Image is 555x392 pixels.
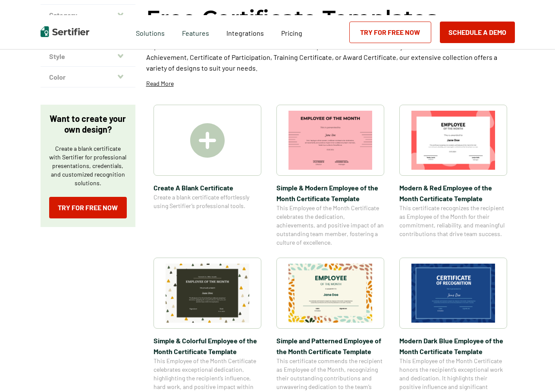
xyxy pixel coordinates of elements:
span: Solutions [136,27,165,37]
span: Simple & Colorful Employee of the Month Certificate Template [154,335,261,357]
img: Modern Dark Blue Employee of the Month Certificate Template [411,264,495,323]
h1: Free Certificate Templates [146,4,437,32]
img: Simple & Colorful Employee of the Month Certificate Template [166,264,249,323]
button: Style [41,46,135,67]
span: Simple and Patterned Employee of the Month Certificate Template [276,335,384,357]
span: Create A Blank Certificate [154,182,261,193]
a: Modern & Red Employee of the Month Certificate TemplateModern & Red Employee of the Month Certifi... [399,105,507,247]
a: Try for Free Now [349,22,431,43]
span: This Employee of the Month Certificate celebrates the dedication, achievements, and positive impa... [276,204,384,247]
span: Modern & Red Employee of the Month Certificate Template [399,182,507,204]
a: Integrations [226,27,264,37]
span: This certificate recognizes the recipient as Employee of the Month for their commitment, reliabil... [399,204,507,238]
p: Create a blank certificate with Sertifier for professional presentations, credentials, and custom... [49,144,127,187]
button: Category [41,5,135,25]
img: Simple & Modern Employee of the Month Certificate Template [288,111,372,170]
p: Explore a wide selection of customizable certificate templates at Sertifier. Whether you need a C... [146,41,515,73]
span: Modern Dark Blue Employee of the Month Certificate Template [399,335,507,357]
span: Integrations [226,29,264,37]
p: Read More [146,79,174,88]
span: Create a blank certificate effortlessly using Sertifier’s professional tools. [154,193,261,210]
button: Color [41,67,135,87]
span: Simple & Modern Employee of the Month Certificate Template [276,182,384,204]
a: Simple & Modern Employee of the Month Certificate TemplateSimple & Modern Employee of the Month C... [276,105,384,247]
p: Want to create your own design? [49,113,127,135]
img: Sertifier | Digital Credentialing Platform [41,26,89,37]
img: Modern & Red Employee of the Month Certificate Template [411,111,495,170]
span: Features [182,27,209,37]
img: Create A Blank Certificate [190,123,225,158]
a: Try for Free Now [49,197,127,218]
img: Simple and Patterned Employee of the Month Certificate Template [288,264,372,323]
span: Pricing [281,29,302,37]
a: Pricing [281,27,302,37]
